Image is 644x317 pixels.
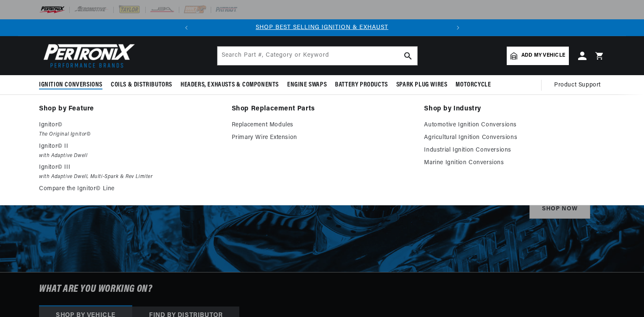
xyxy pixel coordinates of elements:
[554,75,605,95] summary: Product Support
[39,120,220,139] a: Ignitor© The Original Ignitor©
[399,47,417,65] button: search button
[181,81,279,89] span: Headers, Exhausts & Components
[18,272,626,306] h6: What are you working on?
[396,81,448,89] span: Spark Plug Wires
[456,81,491,89] span: Motorcycle
[424,133,605,143] a: Agricultural Ignition Conversions
[529,200,590,219] a: SHOP NOW
[331,75,392,95] summary: Battery Products
[232,120,413,130] a: Replacement Modules
[424,120,605,130] a: Automotive Ignition Conversions
[39,184,220,194] a: Compare the Ignitor© Line
[111,81,172,89] span: Coils & Distributors
[521,52,565,60] span: Add my vehicle
[450,19,466,36] button: Translation missing: en.sections.announcements.next_announcement
[217,47,417,65] input: Search Part #, Category or Keyword
[39,120,220,130] p: Ignitor©
[287,81,327,89] span: Engine Swaps
[39,81,102,89] span: Ignition Conversions
[424,158,605,168] a: Marine Ignition Conversions
[39,130,220,139] em: The Original Ignitor©
[39,152,220,160] em: with Adaptive Dwell
[39,173,220,181] em: with Adaptive Dwell, Multi-Spark & Rev Limiter
[39,75,107,95] summary: Ignition Conversions
[554,81,601,90] span: Product Support
[256,24,388,31] a: SHOP BEST SELLING IGNITION & EXHAUST
[39,41,136,70] img: Pertronix
[283,75,331,95] summary: Engine Swaps
[39,141,220,160] a: Ignitor© II with Adaptive Dwell
[195,23,450,32] div: 1 of 2
[107,75,176,95] summary: Coils & Distributors
[39,141,220,152] p: Ignitor© II
[232,133,413,143] a: Primary Wire Extension
[18,19,626,36] slideshow-component: Translation missing: en.sections.announcements.announcement_bar
[392,75,452,95] summary: Spark Plug Wires
[507,47,569,65] a: Add my vehicle
[335,81,388,89] span: Battery Products
[451,75,495,95] summary: Motorcycle
[39,162,220,181] a: Ignitor© III with Adaptive Dwell, Multi-Spark & Rev Limiter
[39,162,220,173] p: Ignitor© III
[232,103,413,115] a: Shop Replacement Parts
[176,75,283,95] summary: Headers, Exhausts & Components
[424,103,605,115] a: Shop by Industry
[178,19,195,36] button: Translation missing: en.sections.announcements.previous_announcement
[424,145,605,155] a: Industrial Ignition Conversions
[195,23,450,32] div: Announcement
[39,103,220,115] a: Shop by Feature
